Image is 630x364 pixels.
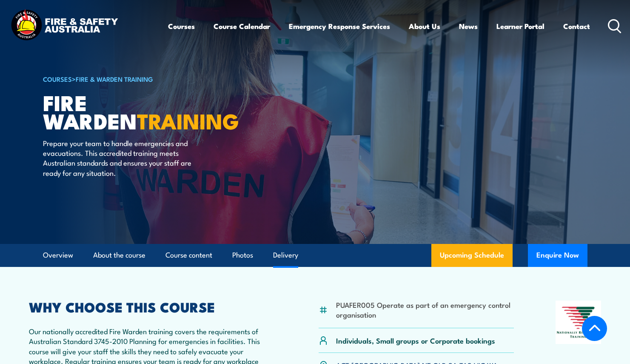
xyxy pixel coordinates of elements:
a: Course content [165,244,212,267]
a: Photos [232,244,253,267]
a: Delivery [273,244,298,267]
a: Learner Portal [496,15,544,37]
h1: Fire Warden [43,93,253,129]
a: Upcoming Schedule [431,244,513,267]
a: Emergency Response Services [289,15,390,37]
a: Course Calendar [214,15,270,37]
button: Enquire Now [528,244,587,267]
a: About Us [409,15,440,37]
a: Courses [168,15,195,37]
h2: WHY CHOOSE THIS COURSE [29,301,277,312]
li: PUAFER005 Operate as part of an emergency control organisation [336,300,514,320]
p: Individuals, Small groups or Corporate bookings [336,335,495,345]
strong: TRAINING [137,104,239,137]
a: Fire & Warden Training [76,74,153,83]
a: COURSES [43,74,72,83]
a: About the course [93,244,145,267]
img: Nationally Recognised Training logo. [556,301,601,344]
a: News [459,15,478,37]
a: Contact [563,15,590,37]
h6: > [43,74,253,84]
p: Prepare your team to handle emergencies and evacuations. This accredited training meets Australia... [43,138,198,178]
a: Overview [43,244,73,267]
